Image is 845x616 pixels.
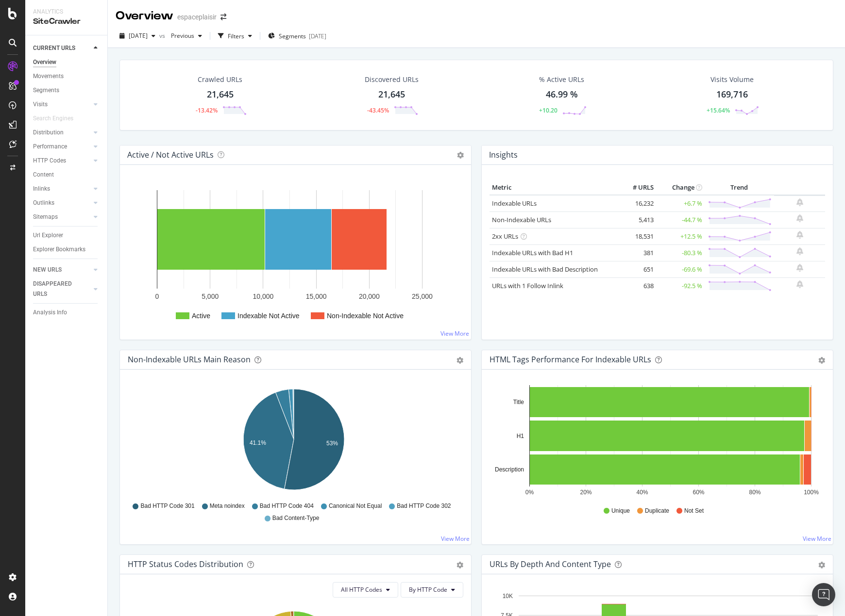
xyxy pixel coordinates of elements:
div: Discovered URLs [365,75,419,84]
div: Inlinks [33,184,50,194]
button: All HTTP Codes [333,582,398,598]
text: 25,000 [412,292,433,300]
text: H1 [517,433,524,439]
div: Segments [33,85,59,96]
span: By HTTP Code [409,585,447,594]
td: -44.7 % [656,211,705,228]
a: View More [440,329,469,338]
td: 651 [617,261,656,277]
text: 0% [525,489,534,496]
a: Indexable URLs with Bad H1 [492,248,573,257]
div: Explorer Bookmarks [33,244,85,255]
div: Filters [228,32,244,40]
text: 10K [503,593,513,600]
button: [DATE] [116,28,159,44]
div: espaceplaisir [177,12,217,22]
div: DISAPPEARED URLS [33,279,82,299]
th: Change [656,180,705,195]
div: gear [818,357,825,364]
div: URLs by Depth and Content Type [490,559,611,569]
button: Segments[DATE] [264,28,330,44]
svg: A chart. [490,385,822,498]
span: Bad HTTP Code 301 [140,502,194,510]
td: +6.7 % [656,195,705,212]
div: bell-plus [796,280,803,288]
span: Not Set [684,507,704,515]
span: Bad Content-Type [272,514,320,522]
div: Visits Volume [710,75,754,84]
div: Distribution [33,128,64,138]
div: Non-Indexable URLs Main Reason [128,355,251,364]
text: 5,000 [202,292,219,300]
button: By HTTP Code [401,582,463,598]
button: Filters [214,28,256,44]
text: Active [192,312,210,320]
a: Non-Indexable URLs [492,215,551,224]
text: 80% [749,489,760,496]
td: +12.5 % [656,228,705,244]
text: 40% [636,489,648,496]
button: Previous [167,28,206,44]
a: Indexable URLs with Bad Description [492,265,598,274]
a: URLs with 1 Follow Inlink [492,281,563,290]
div: Outlinks [33,198,54,208]
span: Meta noindex [210,502,245,510]
div: Analytics [33,8,100,16]
div: gear [818,562,825,568]
svg: A chart. [128,180,460,332]
h4: Insights [489,148,518,162]
div: bell-plus [796,264,803,272]
a: Overview [33,57,101,67]
a: Performance [33,142,91,152]
div: HTML Tags Performance for Indexable URLs [490,355,651,364]
a: View More [441,535,470,543]
td: 638 [617,277,656,294]
div: SiteCrawler [33,16,100,27]
div: Overview [116,8,173,24]
div: Url Explorer [33,230,63,241]
a: Sitemaps [33,212,91,222]
span: 2025 Aug. 16th [129,32,148,40]
span: Duplicate [645,507,669,515]
div: Visits [33,99,48,110]
div: Performance [33,142,67,152]
a: Indexable URLs [492,199,537,208]
div: Content [33,170,54,180]
a: Outlinks [33,198,91,208]
td: -92.5 % [656,277,705,294]
a: Url Explorer [33,230,101,241]
text: Indexable Not Active [237,312,300,320]
div: bell-plus [796,214,803,222]
div: arrow-right-arrow-left [220,14,226,20]
div: gear [456,562,463,568]
span: vs [159,32,167,40]
div: Sitemaps [33,212,58,222]
span: Previous [167,32,194,40]
a: Segments [33,85,101,96]
div: 21,645 [207,88,234,101]
text: 60% [693,489,704,496]
text: 15,000 [306,292,327,300]
div: HTTP Status Codes Distribution [128,559,243,569]
div: Search Engines [33,113,73,124]
td: 18,531 [617,228,656,244]
text: 100% [804,489,819,496]
text: Description [495,466,524,473]
div: Crawled URLs [198,75,242,84]
a: HTTP Codes [33,156,91,166]
h4: Active / Not Active URLs [127,148,214,162]
div: % Active URLs [539,75,584,84]
span: Canonical Not Equal [329,502,382,510]
a: Inlinks [33,184,91,194]
a: Movements [33,71,101,81]
text: Non-Indexable Not Active [327,312,404,320]
text: 10,000 [253,292,273,300]
text: Title [513,399,524,405]
i: Options [457,152,464,159]
td: 381 [617,244,656,261]
td: -69.6 % [656,261,705,277]
div: CURRENT URLS [33,43,75,53]
span: All HTTP Codes [341,585,382,594]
